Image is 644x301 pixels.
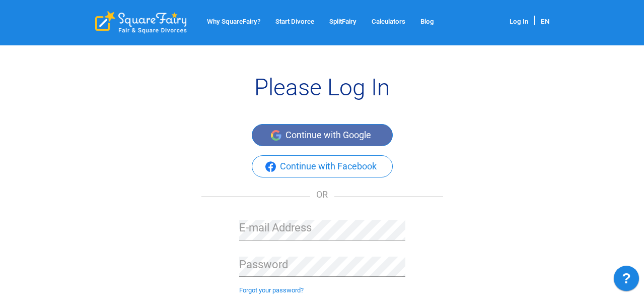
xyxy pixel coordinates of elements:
a: Why SquareFairy? [199,16,268,28]
a: Log In [510,18,528,25]
button: Facebook Social IconContinue with Facebook [252,155,393,177]
div: SquareFairy Logo [95,11,187,34]
a: Calculators [364,16,413,28]
img: Google Social Icon [271,130,281,141]
div: Please Log In [81,76,564,99]
a: Forgot your password? [239,286,304,294]
div: OR [201,190,443,199]
a: SplitFairy [322,16,364,28]
button: Google Social IconContinue with Google [252,124,393,146]
a: Start Divorce [268,16,322,28]
iframe: JSD widget [609,261,644,301]
img: Facebook Social Icon [265,161,276,172]
a: Blog [413,16,442,28]
span: | [528,14,541,26]
div: EN [541,15,549,28]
